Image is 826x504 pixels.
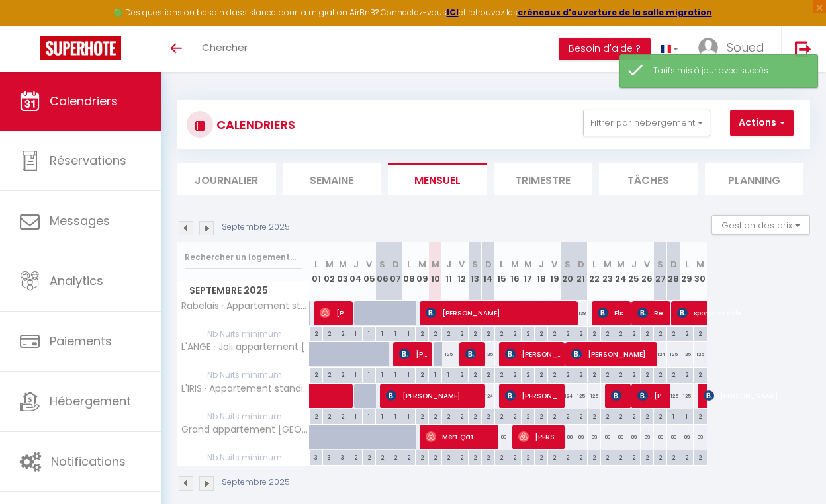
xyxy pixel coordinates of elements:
div: 125 [482,342,495,366]
div: 2 [442,327,455,339]
div: 2 [614,450,627,463]
div: 2 [641,450,653,463]
div: 2 [548,327,561,339]
strong: créneaux d'ouverture de la salle migration [518,7,712,18]
div: 2 [455,327,468,339]
span: Nb Nuits minimum [177,450,309,465]
div: 2 [548,450,561,463]
div: 2 [694,409,707,422]
div: 2 [469,409,481,422]
p: Septembre 2025 [222,221,290,233]
abbr: M [326,258,334,271]
div: 2 [680,327,693,339]
div: 2 [574,409,587,422]
th: 20 [561,242,574,301]
div: 2 [416,327,428,339]
abbr: J [539,258,544,271]
div: 125 [680,342,694,366]
div: 2 [310,409,322,422]
div: 1 [429,368,441,380]
span: Hébergement [50,393,131,409]
div: 2 [508,368,521,380]
th: 22 [588,242,601,301]
abbr: J [353,258,359,271]
div: 2 [469,327,481,339]
div: 1 [402,327,415,339]
abbr: J [631,258,637,271]
div: 1 [389,327,402,339]
div: 2 [627,409,640,422]
th: 27 [654,242,667,301]
div: 2 [561,327,574,339]
div: 2 [522,409,534,422]
div: 2 [601,409,614,422]
div: 125 [442,342,455,366]
div: 2 [482,327,494,339]
th: 11 [442,242,455,301]
th: 15 [495,242,508,301]
div: 2 [641,409,653,422]
div: 1 [349,368,362,380]
div: 3 [323,450,336,463]
div: 125 [694,342,707,366]
div: 89 [694,425,707,449]
th: 16 [508,242,522,301]
span: Mert Çat [426,424,496,449]
div: 1 [389,409,402,422]
div: 2 [310,327,322,339]
div: 2 [349,450,362,463]
abbr: S [565,258,571,271]
abbr: S [472,258,478,271]
div: 2 [416,368,428,380]
div: 2 [469,368,481,380]
th: 21 [574,242,588,301]
div: 2 [535,409,547,422]
abbr: L [500,258,504,271]
div: Tarifs mis à jour avec succès [653,65,804,77]
span: [PERSON_NAME] [571,341,655,366]
div: 2 [548,409,561,422]
img: Super Booking [40,36,121,60]
li: Mensuel [388,163,487,195]
div: 2 [363,450,375,463]
abbr: L [314,258,318,271]
div: 2 [680,450,693,463]
div: 2 [574,450,587,463]
abbr: V [551,258,557,271]
abbr: M [696,258,704,271]
th: 04 [349,242,363,301]
div: 2 [535,327,547,339]
abbr: M [617,258,625,271]
div: 2 [680,368,693,380]
div: 2 [535,368,547,380]
div: 124 [654,342,667,366]
div: 2 [495,368,508,380]
span: Nb Nuits minimum [177,368,309,382]
span: [PERSON_NAME] [320,300,351,325]
div: 2 [482,450,494,463]
div: 89 [654,425,667,449]
span: Réservations [50,152,126,169]
span: Rabelais · Appartement standing [GEOGRAPHIC_DATA] [GEOGRAPHIC_DATA] [179,301,312,311]
div: 2 [654,368,666,380]
span: Paiements [50,333,112,349]
a: ICI [447,7,459,18]
th: 23 [601,242,614,301]
div: 88 [561,425,574,449]
div: 2 [667,450,680,463]
div: 1 [402,368,415,380]
abbr: L [685,258,689,271]
div: 1 [442,368,455,380]
a: ... Soued [688,26,781,72]
abbr: V [459,258,465,271]
div: 2 [548,368,561,380]
abbr: V [366,258,372,271]
li: Journalier [177,163,276,195]
div: 2 [627,450,640,463]
th: 17 [522,242,535,301]
div: 1 [349,409,362,422]
li: Semaine [283,163,382,195]
div: 89 [574,425,588,449]
th: 25 [627,242,641,301]
abbr: M [511,258,519,271]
